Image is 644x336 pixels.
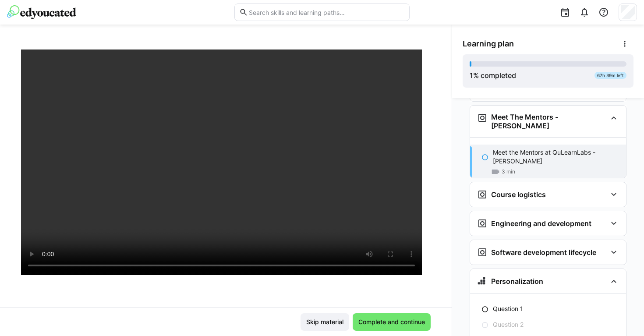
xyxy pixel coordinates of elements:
input: Search skills and learning paths… [248,8,405,16]
h3: Software development lifecycle [491,248,596,257]
span: Learning plan [463,39,514,49]
div: 67h 39m left [594,72,626,79]
span: Complete and continue [357,318,426,326]
h3: Meet The Mentors - [PERSON_NAME] [491,113,607,130]
p: Meet the Mentors at QuLearnLabs - [PERSON_NAME] [493,148,619,166]
button: Complete and continue [353,313,431,331]
h3: Engineering and development [491,219,591,228]
p: Question 2 [493,320,524,329]
button: Skip material [301,313,349,331]
h3: Course logistics [491,190,546,199]
p: Question 1 [493,304,523,313]
span: 1 [470,71,473,80]
div: % completed [470,70,516,81]
h3: Personalization [491,277,543,286]
span: Skip material [305,318,345,326]
span: 3 min [502,168,515,175]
